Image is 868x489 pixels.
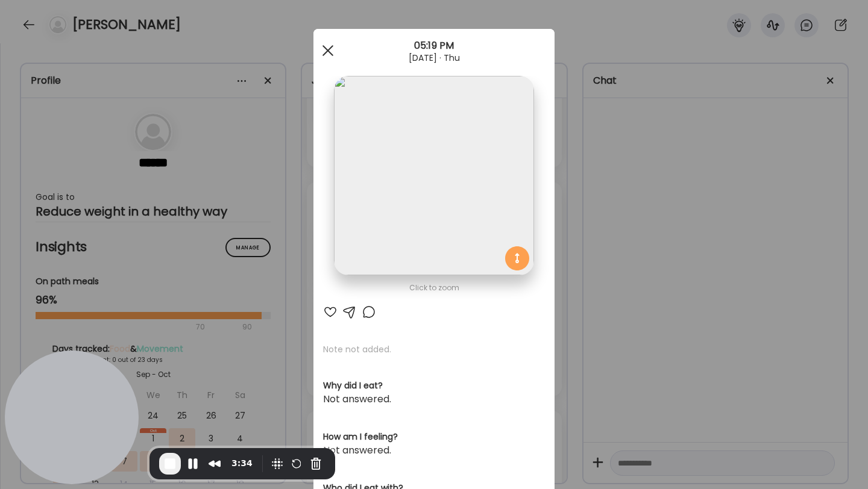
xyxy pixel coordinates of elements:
h3: Why did I eat? [323,379,545,392]
div: Click to zoom [323,281,545,295]
div: Not answered. [323,443,545,458]
img: images%2Fjloxfuwkz2OKnpXZynPIBNmAub53%2FObgeVuqC3lf4oBw6MPTL%2F3PnABpo3cKKr7QxTnuRD_1080 [334,76,533,275]
p: Note not added. [323,343,545,355]
div: 05:19 PM [313,39,555,53]
h3: How am I feeling? [323,431,545,443]
div: [DATE] · Thu [313,53,555,63]
div: Not answered. [323,392,545,406]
